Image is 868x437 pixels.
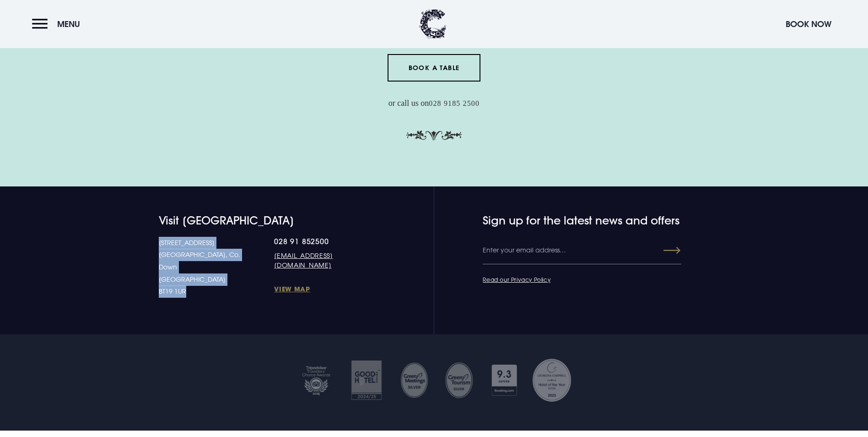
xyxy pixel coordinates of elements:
a: [EMAIL_ADDRESS][DOMAIN_NAME] [274,251,374,270]
h4: Sign up for the latest news and offers [483,214,645,227]
h4: Visit [GEOGRAPHIC_DATA] [159,214,374,227]
img: Tripadvisor travellers choice 2025 [296,357,337,403]
button: Submit [647,242,680,259]
img: Booking com 1 [486,357,523,403]
a: Read our Privacy Policy [483,276,550,283]
img: GM SILVER TRANSPARENT [445,362,474,399]
span: Menu [57,19,80,29]
img: Clandeboye Lodge [419,9,447,39]
p: [STREET_ADDRESS] [GEOGRAPHIC_DATA], Co. Down [GEOGRAPHIC_DATA] BT19 1UR [159,237,274,298]
a: 028 91 852500 [274,237,374,246]
a: Book a Table [388,54,480,82]
img: Untitled design 35 [399,362,428,399]
img: Georgina Campbell Award 2023 [531,357,572,403]
img: Good hotel 24 25 2 [346,357,387,403]
button: Book Now [781,14,836,34]
a: 028 9185 2500 [429,99,480,108]
button: Menu [32,14,85,34]
input: Enter your email address… [483,237,681,264]
p: or call us on [224,95,645,111]
a: View Map [274,284,374,293]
